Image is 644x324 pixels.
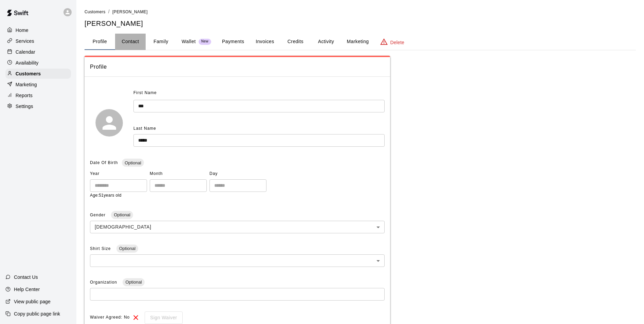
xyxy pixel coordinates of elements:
[390,39,404,46] p: Delete
[14,286,40,293] p: Help Center
[16,70,41,77] p: Customers
[14,274,38,281] p: Contact Us
[5,101,71,111] a: Settings
[341,34,374,50] button: Marketing
[5,47,71,57] a: Calendar
[85,8,636,16] nav: breadcrumb
[182,38,196,45] p: Wallet
[199,39,211,44] span: New
[146,34,176,50] button: Family
[85,34,636,50] div: basic tabs example
[90,62,385,71] span: Profile
[133,88,157,98] span: First Name
[116,246,138,251] span: Optional
[85,9,106,14] a: Customers
[16,38,34,44] p: Services
[90,193,122,198] span: Age: 51 years old
[16,27,29,34] p: Home
[16,59,39,66] p: Availability
[16,92,33,99] p: Reports
[90,221,385,233] div: [DEMOGRAPHIC_DATA]
[209,168,266,179] span: Day
[85,34,115,50] button: Profile
[90,168,147,179] span: Year
[16,103,33,110] p: Settings
[90,280,118,285] span: Organization
[90,213,107,217] span: Gender
[90,312,130,323] span: Waiver Agreed: No
[16,49,35,55] p: Calendar
[115,34,146,50] button: Contact
[16,81,37,88] p: Marketing
[85,19,636,28] h5: [PERSON_NAME]
[133,126,156,131] span: Last Name
[90,246,112,251] span: Shirt Size
[150,168,207,179] span: Month
[111,212,133,217] span: Optional
[108,8,110,15] li: /
[14,310,60,317] p: Copy public page link
[112,10,148,14] span: [PERSON_NAME]
[85,10,106,14] span: Customers
[217,34,250,50] button: Payments
[280,34,311,50] button: Credits
[5,69,71,79] a: Customers
[122,160,144,165] span: Optional
[14,298,51,305] p: View public page
[5,36,71,46] a: Services
[5,90,71,101] a: Reports
[5,58,71,68] a: Availability
[90,160,118,165] span: Date Of Birth
[140,311,182,324] div: To sign waivers in admin, this feature must be enabled in general settings
[5,79,71,90] a: Marketing
[5,25,71,35] a: Home
[123,280,144,285] span: Optional
[311,34,341,50] button: Activity
[250,34,280,50] button: Invoices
